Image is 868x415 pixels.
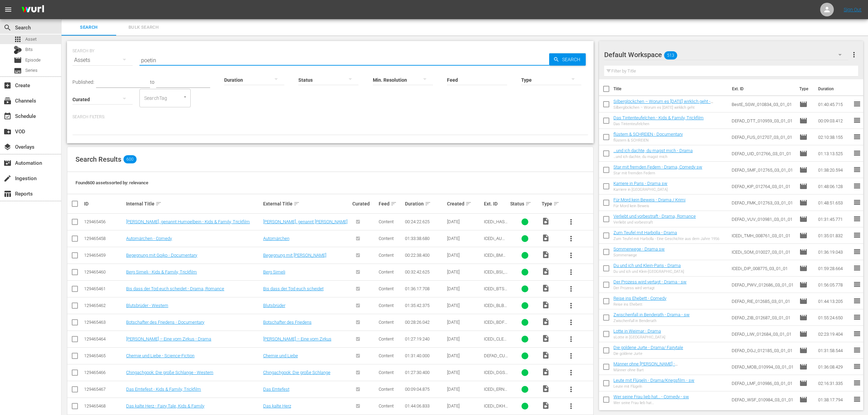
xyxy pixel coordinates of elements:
[815,227,853,244] td: 01:35:01.832
[447,236,482,241] div: [DATE]
[542,267,550,276] span: Video
[484,303,507,318] span: ICEDi_BLB_007853_03_01_01
[799,199,808,207] span: Episode
[613,368,726,372] div: Männer ohne Bart
[853,346,861,354] span: reorder
[853,280,861,289] span: reorder
[263,236,289,241] a: Automärchen
[563,381,579,398] button: more_vert
[613,171,702,175] div: Star mit fremden Federn
[853,231,861,239] span: reorder
[126,403,204,409] a: Das kalte Herz - Fairy Tale, Kids & Family
[447,387,482,392] div: [DATE]
[613,187,668,192] div: Karriere in [GEOGRAPHIC_DATA]
[567,235,575,243] span: more_vert
[126,370,213,375] a: Chingachgook: Die große Schlange - Western
[126,286,224,291] a: Bis dass der Tod euch scheidet - Drama, Romance
[853,395,861,403] span: reorder
[815,260,853,277] td: 01:59:28.664
[563,297,579,314] button: more_vert
[405,200,445,208] div: Duration
[613,138,683,143] div: flüstern & SCHREIEN
[263,370,330,375] a: Chingachgook: Die große Schlange
[729,145,797,162] td: DEFAD_UID_012766_03_01_01
[799,248,808,256] span: Episode
[613,351,683,356] div: Die goldene Jurte
[263,286,324,291] a: Bis dass der Tod euch scheidet
[563,348,579,364] button: more_vert
[815,211,853,227] td: 01:31:45.771
[126,236,172,241] a: Automärchen - Comedy
[729,227,797,244] td: ICEDi_TMH_008761_03_01_01
[613,394,689,399] a: Wer seine Frau lieb hat… - Comedy - sw
[613,296,666,301] a: Reise ins Ehebett - Comedy
[799,396,808,404] span: Episode
[613,319,690,323] div: Zwischenfall in Benderath
[391,201,397,207] span: sort
[182,94,188,100] button: Open
[3,128,12,136] span: VOD
[542,284,550,292] span: Video
[84,236,124,241] div: 129465458
[542,401,550,410] span: Video
[263,200,351,208] div: External Title
[72,79,94,85] span: Published:
[14,56,22,64] span: Episode
[850,46,858,63] button: more_vert
[14,35,22,43] span: Asset
[25,67,38,74] span: Series
[815,195,853,211] td: 01:48:51.653
[263,219,348,224] a: [PERSON_NAME], genannt [PERSON_NAME]
[379,286,394,291] span: Content
[447,336,482,342] div: [DATE]
[16,2,49,18] img: ans4CAIJ8jUAAAAAAAAAAAAAAAAAAAAAAAAgQb4GAAAAAAAAAAAAAAAAAAAAAAAAJMjXAAAAAAAAAAAAAAAAAAAAAAAAgAT5G...
[484,336,507,352] span: ICEDi_CLE_010800_03_01_01
[729,277,797,293] td: DEFAD_PWV_012686_03_01_01
[484,387,507,402] span: ICEDi_ERN_010029_03_01_01
[567,335,575,343] span: more_vert
[729,342,797,359] td: DEFAD_DGJ_012185_03_01_01
[853,362,861,371] span: reorder
[729,178,797,195] td: DEFAD_KIP_012764_03_01_01
[613,253,665,257] div: Sommerwege
[263,387,289,392] a: Das Erntefest
[729,211,797,227] td: DEFAD_VUV_010981_03_01_01
[563,281,579,297] button: more_vert
[14,67,22,75] span: Series
[405,403,445,409] div: 01:44:06.833
[14,46,22,54] div: Bits
[84,303,124,308] div: 129465462
[3,159,12,167] span: Automation
[613,384,694,389] div: Leute mit Flügeln
[815,178,853,195] td: 01:48:06.128
[405,336,445,342] div: 01:27:19.240
[567,402,575,410] span: more_vert
[263,353,298,358] a: Chemie und Liebe
[729,96,797,112] td: BestE_SGW_010834_03_01_01
[25,57,41,64] span: Episode
[814,79,855,98] th: Duration
[729,375,797,391] td: DEFAD_LMF_010986_03_01_01
[263,269,285,275] a: Berg Simeli
[567,318,575,326] span: more_vert
[405,286,445,291] div: 01:36:17.708
[66,24,112,31] span: Search
[613,105,726,110] div: Silberglöckchen – Worum es [DATE] wirklich geht
[613,361,678,372] a: Männer ohne [PERSON_NAME] - Drama/Comedy/Jugendfilm - sw
[484,253,508,268] span: ICEDi_BMG_009110_03_01_01
[567,285,575,293] span: more_vert
[563,331,579,347] button: more_vert
[3,174,12,183] span: Ingestion
[815,359,853,375] td: 01:36:08.429
[729,195,797,211] td: DEFAD_FMK_012763_03_01_01
[542,385,550,393] span: Video
[613,115,704,120] a: Das Tintenteufelchen - Kids & Family, Trickfilm
[126,336,211,342] a: [PERSON_NAME] – Eine vom Zirkus - Drama
[613,246,665,252] a: Sommerwege - Drama sw
[447,219,482,224] div: [DATE]
[567,369,575,377] span: more_vert
[542,234,550,242] span: Video
[542,251,550,259] span: Video
[613,164,702,170] a: Star mit fremden Federn - Drama, Comedy sw
[379,236,394,241] span: Content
